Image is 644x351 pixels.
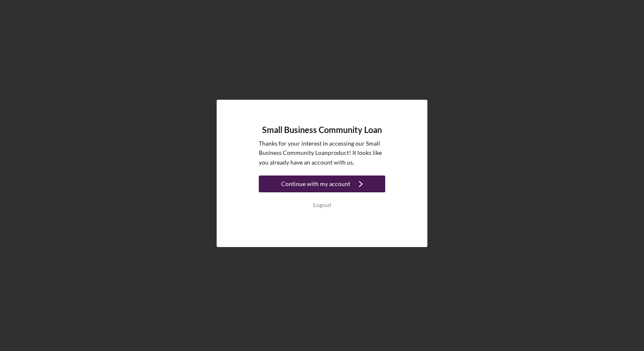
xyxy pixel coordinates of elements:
a: Continue with my account [259,175,385,194]
h4: Small Business Community Loan [262,125,382,135]
button: Continue with my account [259,175,385,192]
p: Thanks for your interest in accessing our Small Business Community Loan product! It looks like yo... [259,139,385,167]
div: Continue with my account [281,175,350,192]
button: Logout [259,197,385,213]
div: Logout [313,197,331,213]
